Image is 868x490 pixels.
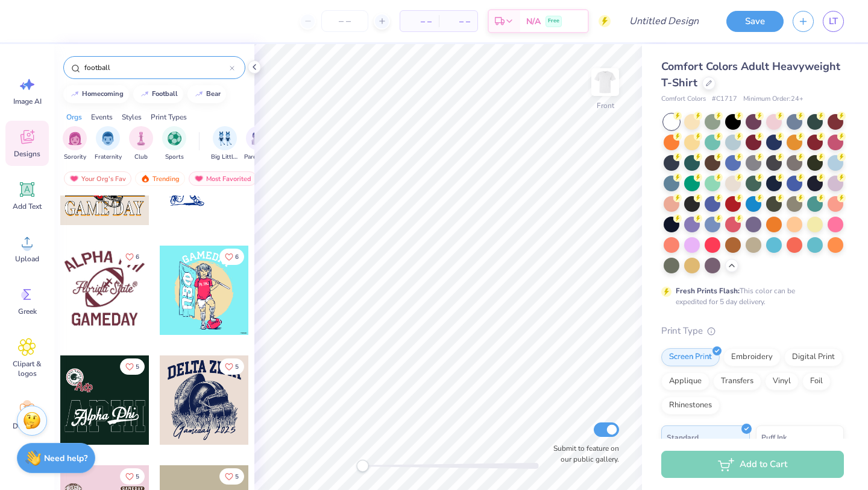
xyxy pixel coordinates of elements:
div: Transfers [713,372,761,390]
span: Sports [165,153,184,162]
img: trend_line.gif [194,91,204,98]
span: Upload [15,254,39,264]
button: football [133,85,183,103]
span: 6 [136,254,139,260]
div: Styles [122,112,142,122]
span: Free [548,17,559,25]
div: filter for Big Little Reveal [211,126,239,162]
span: 5 [235,474,239,480]
span: Puff Ink [761,431,787,444]
span: LT [829,14,838,28]
div: Trending [135,171,185,186]
span: – – [407,15,432,28]
div: bear [206,91,221,97]
input: Untitled Design [620,9,708,33]
div: filter for Sorority [63,126,87,162]
a: LT [823,11,844,32]
button: Like [120,358,145,375]
div: Your Org's Fav [64,171,131,186]
button: Like [120,468,145,485]
div: Embroidery [723,348,781,366]
span: Fraternity [95,153,122,162]
span: Comfort Colors [661,94,706,104]
img: trending.gif [140,174,150,183]
div: Digital Print [784,348,843,366]
button: Like [219,249,244,265]
button: filter button [244,126,272,162]
div: Screen Print [661,348,720,366]
button: filter button [162,126,186,162]
span: 5 [136,364,139,370]
div: filter for Sports [162,126,186,162]
img: trend_line.gif [70,91,80,98]
input: Try "Alpha" [83,62,230,74]
img: Parent's Weekend Image [251,132,265,145]
div: Applique [661,372,709,390]
button: filter button [129,126,153,162]
input: – – [321,10,368,32]
div: Rhinestones [661,396,720,415]
div: Print Types [151,112,187,122]
img: Big Little Reveal Image [218,132,231,145]
span: Standard [667,431,699,444]
button: homecoming [63,85,129,103]
button: Like [219,468,244,485]
div: Foil [802,372,831,390]
span: Parent's Weekend [244,153,272,162]
div: Events [91,112,113,122]
span: – – [446,15,470,28]
span: Image AI [13,97,42,106]
span: Club [134,153,148,162]
span: Greek [18,307,37,316]
span: 5 [235,364,239,370]
div: Most Favorited [189,171,257,186]
img: most_fav.gif [194,174,204,183]
span: Comfort Colors Adult Heavyweight T-Shirt [661,59,840,90]
div: Front [597,100,614,111]
img: Fraternity Image [101,132,115,145]
div: This color can be expedited for 5 day delivery. [676,285,824,307]
span: Decorate [13,421,42,431]
button: filter button [63,126,87,162]
span: 6 [235,254,239,260]
span: 5 [136,474,139,480]
img: trend_line.gif [140,91,149,98]
div: Print Type [661,324,844,338]
button: filter button [95,126,122,162]
button: Like [120,249,145,265]
img: Sorority Image [68,132,82,145]
span: Minimum Order: 24 + [743,94,804,104]
button: Like [219,358,244,375]
label: Submit to feature on our public gallery. [547,443,619,465]
span: Add Text [13,202,42,211]
div: Orgs [66,112,82,122]
img: Sports Image [168,132,181,145]
div: Vinyl [765,372,799,390]
strong: Fresh Prints Flash: [676,286,740,296]
button: bear [187,85,226,103]
div: football [152,91,178,97]
img: most_fav.gif [69,174,79,183]
button: Save [726,11,784,32]
div: filter for Club [129,126,153,162]
span: Big Little Reveal [211,153,239,162]
img: Front [593,70,617,94]
span: # C1717 [712,94,737,104]
img: Club Image [134,132,148,145]
button: filter button [211,126,239,162]
div: Accessibility label [356,460,368,472]
div: filter for Parent's Weekend [244,126,272,162]
span: Sorority [64,153,86,162]
span: Clipart & logos [7,359,47,378]
strong: Need help? [44,453,87,464]
span: N/A [526,15,541,28]
div: homecoming [82,91,124,97]
div: filter for Fraternity [95,126,122,162]
span: Designs [14,149,40,159]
